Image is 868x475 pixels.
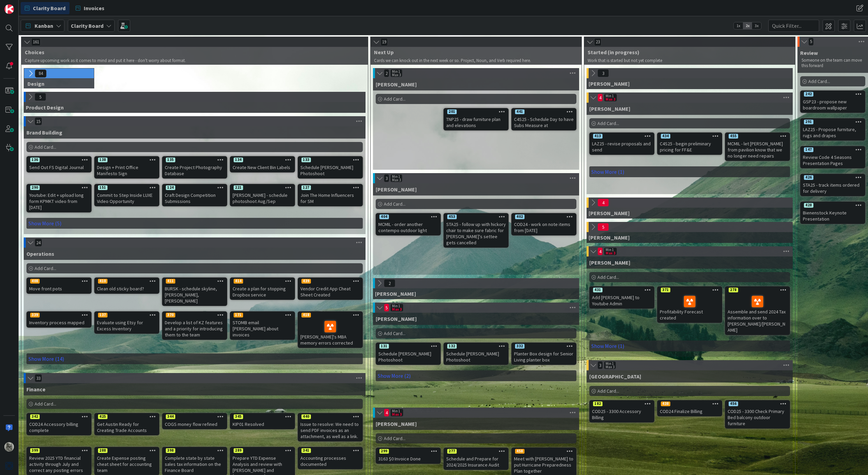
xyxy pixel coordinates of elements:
[27,157,91,163] div: 136
[444,220,508,247] div: STA25 - follow up with hickory chair to make sure fabric for [PERSON_NAME]'s settee gets cancelled
[804,175,813,180] div: 426
[658,287,722,322] div: 371Profitability Forecast created
[298,278,362,284] div: 439
[515,109,525,114] div: 441
[657,286,722,323] a: 371Profitability Forecast created
[726,133,789,160] div: 455MCMIL - let [PERSON_NAME] from pavilion know that we no longer need repairs
[27,414,91,435] div: 342COD24 Accessory billing complete
[163,312,226,339] div: 370Develop a list of KZ features and a priority for introducing them to the team
[379,449,389,454] div: 299
[589,132,654,155] a: 413LAZ25 - revise proposals and send
[35,265,56,271] span: Add Card...
[443,213,509,248] a: 453STA25 - follow up with hickory chair to make sure fabric for [PERSON_NAME]'s settee gets cance...
[726,287,789,334] div: 278Assemble and send 2024 Tax information over to [PERSON_NAME]/[PERSON_NAME]
[27,185,91,191] div: 290
[590,401,654,422] div: 182COD25 - 3300 Accessory Billing
[444,109,508,115] div: 201
[515,344,525,349] div: 332
[376,343,441,365] a: 131Schedule [PERSON_NAME] Photoshoot
[512,109,576,130] div: 441C4S25 - Schedule Day to have Subs Measure at
[298,448,362,454] div: 341
[658,401,722,407] div: 438
[98,279,107,284] div: 410
[166,185,175,190] div: 124
[512,349,576,364] div: Planter Box design for Senior Living planter box
[444,448,508,469] div: 277Schedule and Prepare for 2024/2025 Insurance Audit
[231,312,294,318] div: 171
[801,181,865,195] div: STA25 - track items ordered for delivery
[162,156,227,179] a: 135Create Project Photography Database
[163,318,226,339] div: Develop a list of KZ features and a priority for introducing them to the team
[512,343,576,364] div: 332Planter Box design for Senior Living planter box
[376,343,440,349] div: 131
[590,293,654,308] div: Add [PERSON_NAME] to Youtube Admin
[231,157,294,172] div: 134Create New Client Bin Labels
[27,185,91,212] div: 290Youtube: Edit + upload long form KPMKT video from [DATE]
[298,312,362,347] div: 418[PERSON_NAME]'s MBA memory errors corrected
[163,191,226,206] div: Craft Design Competition Submissions
[376,448,440,454] div: 299
[298,184,363,206] a: 127Join The Home Influencers for SM
[801,147,865,153] div: 147
[511,343,576,365] a: 332Planter Box design for Senior Living planter box
[590,133,654,154] div: 413LAZ25 - revise proposals and send
[298,185,362,191] div: 127
[444,214,508,247] div: 453STA25 - follow up with hickory chair to make sure fabric for [PERSON_NAME]'s settee gets cance...
[95,163,159,178] div: Design + Print Office Manifesto Sign
[163,414,226,420] div: 344
[515,214,525,219] div: 402
[231,448,294,454] div: 289
[163,448,226,475] div: 398Complete state by state sales tax information on the Finance Board
[447,449,457,454] div: 277
[298,318,362,347] div: [PERSON_NAME]'s MBA memory errors corrected
[27,157,91,172] div: 136Send Out FS Digital Journal
[95,448,159,475] div: 288Create Expense posting cheat sheet for accounting team
[590,407,654,422] div: COD25 - 3300 Accessory Billing
[298,448,362,469] div: 341Accounting processes documented
[231,278,294,284] div: 414
[298,157,362,178] div: 133Schedule [PERSON_NAME] Photoshoot
[163,185,226,191] div: 124
[94,311,159,334] a: 137Evaluate using Etsy for Excess Inventory
[726,287,789,293] div: 278
[298,157,362,163] div: 133
[515,449,525,454] div: 458
[447,214,457,219] div: 453
[658,407,722,416] div: COD24 Finalize Billing
[166,448,175,453] div: 398
[163,278,226,284] div: 411
[512,343,576,349] div: 332
[95,312,159,318] div: 137
[231,318,294,339] div: STOMB email [PERSON_NAME] about invoices
[801,208,865,223] div: Bienenstock Keynote Presentation
[589,286,654,309] a: 431Add [PERSON_NAME] to Youtube Admin
[593,401,603,406] div: 182
[657,132,722,155] a: 434C4S25 - begin preliminary pricing for FF&E
[384,435,406,441] span: Add Card...
[725,400,790,429] a: 456COD25 - 3300 Check Primary Bed balcony outdoor furniture
[298,414,362,441] div: 440Issue to resolve: We need to send PDF invoices as an attachment, as well as a link.
[376,349,440,364] div: Schedule [PERSON_NAME] Photoshoot
[301,279,311,284] div: 439
[658,287,722,293] div: 371
[27,163,91,172] div: Send Out FS Digital Journal
[27,191,91,212] div: Youtube: Edit + upload long form KPMKT video from [DATE]
[26,353,363,364] a: Show More (14)
[27,454,91,475] div: Review 2025 YTD financial activity through July and correct any posting errors
[384,330,406,336] span: Add Card...
[590,287,654,308] div: 431Add [PERSON_NAME] to Youtube Admin
[444,349,508,364] div: Schedule [PERSON_NAME] Photoshoot
[231,157,294,163] div: 134
[30,448,40,453] div: 399
[801,202,865,223] div: 428Bienenstock Keynote Presentation
[162,184,227,206] a: 124Craft Design Competition Submissions
[379,214,389,219] div: 404
[94,413,159,435] a: 425Get Austin Ready for Creating Trade Accounts
[71,22,103,29] b: Clarity Board
[590,139,654,154] div: LAZ25 - revise proposals and send
[231,414,294,429] div: 345KIP01 Resolved
[804,92,813,97] div: 242
[26,277,92,294] a: 408Move front pots
[84,4,104,12] span: Invoices
[661,288,670,292] div: 371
